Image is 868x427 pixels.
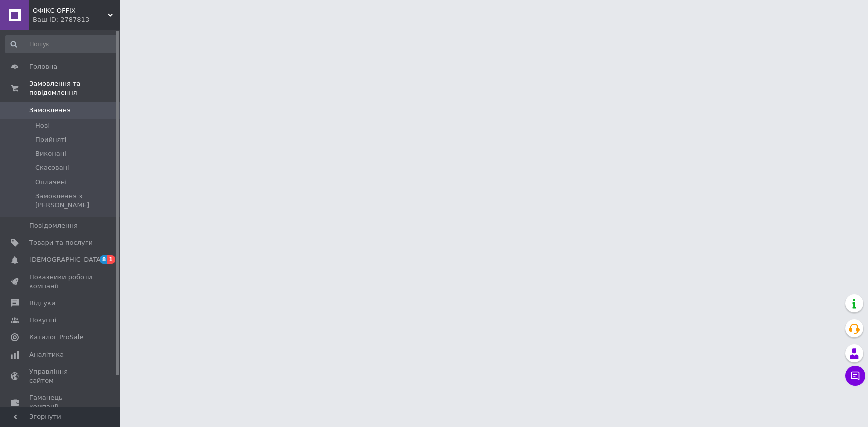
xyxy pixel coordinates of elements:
span: Замовлення та повідомлення [29,79,120,97]
span: Нові [35,121,50,130]
span: Скасовані [35,163,69,172]
span: Оплачені [35,178,67,187]
div: Ваш ID: 2787813 [33,15,120,24]
span: ОФІКС OFFIX [33,6,108,15]
span: 1 [107,255,115,264]
span: Показники роботи компанії [29,273,93,291]
span: Гаманець компанії [29,393,93,411]
span: Аналітика [29,350,64,359]
button: Чат з покупцем [845,366,865,386]
span: Прийняті [35,135,66,144]
span: Замовлення [29,106,71,115]
span: Виконані [35,149,66,158]
span: [DEMOGRAPHIC_DATA] [29,255,103,264]
span: Повідомлення [29,221,78,230]
span: 8 [100,255,108,264]
span: Відгуки [29,299,55,308]
span: Управління сайтом [29,367,93,385]
span: Товари та послуги [29,238,93,247]
span: Головна [29,62,57,71]
span: Замовлення з [PERSON_NAME] [35,192,117,210]
input: Пошук [5,35,118,53]
span: Покупці [29,316,56,325]
span: Каталог ProSale [29,333,83,342]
